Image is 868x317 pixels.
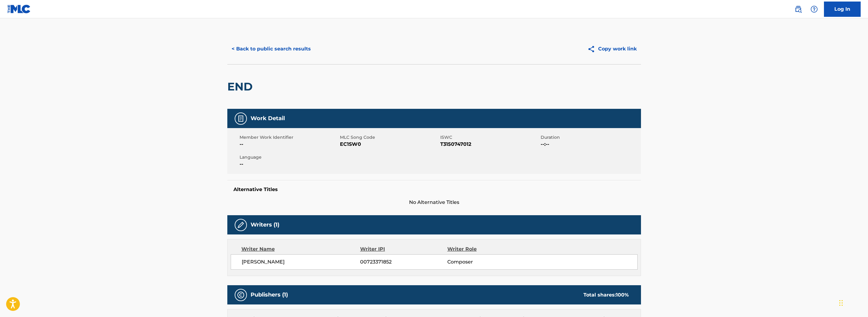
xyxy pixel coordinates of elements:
[251,291,288,298] h5: Publishers (1)
[447,245,527,253] div: Writer Role
[795,6,802,13] img: search
[227,199,641,206] span: No Alternative Titles
[440,141,539,148] span: T3150747012
[792,3,804,15] a: Public Search
[240,134,338,141] span: Member Work Identifier
[240,160,338,168] span: --
[616,292,629,298] span: 100 %
[237,291,244,299] img: Publishers
[541,141,639,148] span: --:--
[440,134,539,141] span: ISWC
[251,115,285,122] h5: Work Detail
[240,141,338,148] span: --
[808,3,820,15] div: Help
[839,294,843,312] div: Drag
[233,186,635,193] h5: Alternative Titles
[237,221,244,229] img: Writers
[7,5,31,13] img: MLC Logo
[227,41,315,57] button: < Back to public search results
[251,221,279,228] h5: Writers (1)
[240,154,338,160] span: Language
[837,288,868,317] iframe: Chat Widget
[340,141,439,148] span: EC1SW0
[227,80,256,94] h2: END
[583,291,629,299] div: Total shares:
[242,258,360,266] span: [PERSON_NAME]
[447,258,527,266] span: Composer
[824,2,861,17] a: Log In
[587,45,598,53] img: Copy work link
[360,245,447,253] div: Writer IPI
[583,41,641,57] button: Copy work link
[340,134,439,141] span: MLC Song Code
[241,245,360,253] div: Writer Name
[360,258,447,266] span: 00723371852
[237,115,244,122] img: Work Detail
[810,6,818,13] img: help
[541,134,639,141] span: Duration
